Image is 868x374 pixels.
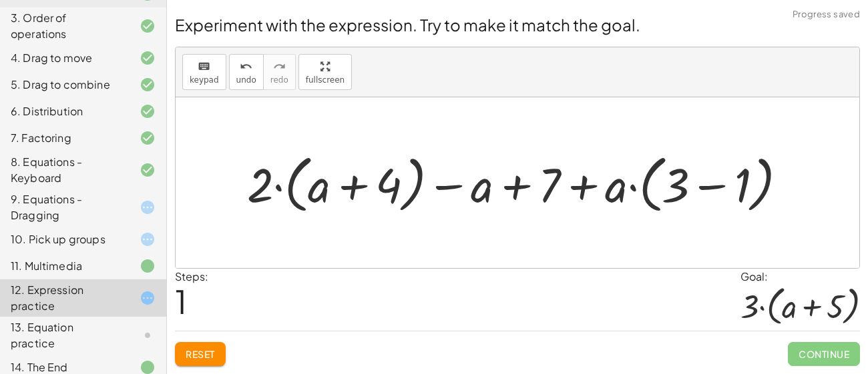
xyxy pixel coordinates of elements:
[11,282,118,314] div: 12. Expression practice
[140,258,156,274] i: Task finished.
[298,54,352,90] button: fullscreen
[175,269,208,283] label: Steps:
[11,103,118,119] div: 6. Distribution
[263,54,296,90] button: redoredo
[11,10,118,42] div: 3. Order of operations
[229,54,264,90] button: undoundo
[140,231,156,247] i: Task started.
[140,77,156,93] i: Task finished and correct.
[140,162,156,178] i: Task finished and correct.
[740,269,860,285] div: Goal:
[186,348,215,360] span: Reset
[175,281,187,321] span: 1
[198,59,210,75] i: keyboard
[273,59,286,75] i: redo
[11,319,118,351] div: 13. Equation practice
[140,327,156,343] i: Task not started.
[140,130,156,146] i: Task finished and correct.
[11,77,118,93] div: 5. Drag to combine
[182,54,226,90] button: keyboardkeypad
[240,59,252,75] i: undo
[190,75,219,85] span: keypad
[11,231,118,247] div: 10. Pick up groups
[11,50,118,66] div: 4. Drag to move
[175,342,226,366] button: Reset
[140,103,156,119] i: Task finished and correct.
[11,258,118,274] div: 11. Multimedia
[140,199,156,215] i: Task started.
[270,75,288,85] span: redo
[11,130,118,146] div: 7. Factoring
[11,191,118,223] div: 9. Equations - Dragging
[140,18,156,34] i: Task finished and correct.
[306,75,345,85] span: fullscreen
[140,290,156,306] i: Task started.
[236,75,256,85] span: undo
[793,8,860,21] span: Progress saved
[11,154,118,186] div: 8. Equations - Keyboard
[140,50,156,66] i: Task finished and correct.
[175,15,640,35] span: Experiment with the expression. Try to make it match the goal.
